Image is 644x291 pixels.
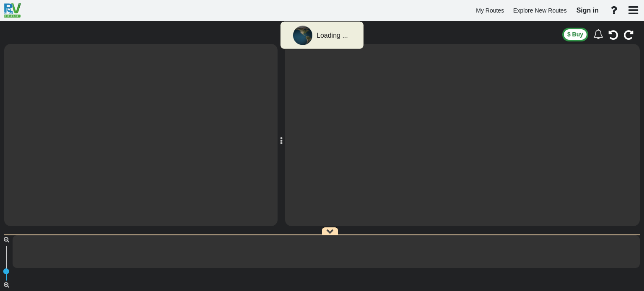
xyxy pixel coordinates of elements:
[4,3,21,18] img: RvPlanetLogo.png
[562,28,588,41] button: $ Buy
[567,31,583,38] span: $ Buy
[476,7,504,14] span: My Routes
[576,7,599,14] span: Sign in
[509,3,571,19] a: Explore New Routes
[513,7,567,14] span: Explore New Routes
[472,3,508,19] a: My Routes
[317,31,348,41] div: Loading ...
[573,2,602,19] a: Sign in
